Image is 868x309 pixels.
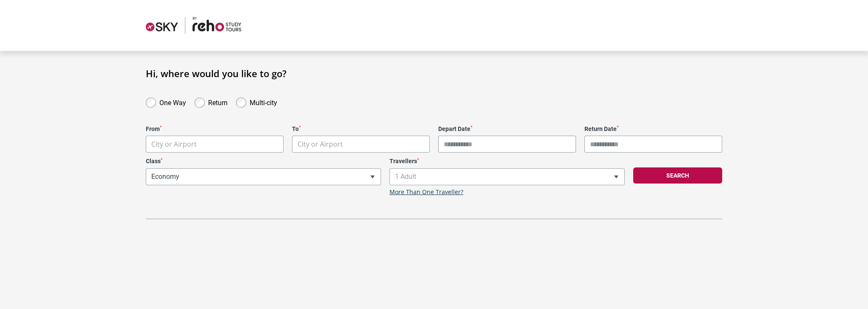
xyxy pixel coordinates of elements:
label: Multi-city [250,97,277,107]
span: City or Airport [146,136,283,153]
label: One Way [159,97,186,107]
span: City or Airport [292,136,430,153]
label: To [292,125,430,133]
label: Return Date [584,125,722,133]
label: Travellers [389,158,625,165]
span: 1 Adult [390,169,624,185]
label: Depart Date [438,125,576,133]
label: From [146,125,284,133]
span: City or Airport [146,136,284,153]
label: Return [208,97,228,107]
span: City or Airport [292,136,429,153]
span: Economy [146,169,381,185]
button: Search [633,167,722,184]
span: 1 Adult [389,168,625,185]
span: Economy [146,168,381,185]
span: City or Airport [151,139,197,149]
h1: Hi, where would you like to go? [146,68,722,79]
label: Class [146,158,381,165]
a: More Than One Traveller? [389,189,463,196]
span: City or Airport [298,139,343,149]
